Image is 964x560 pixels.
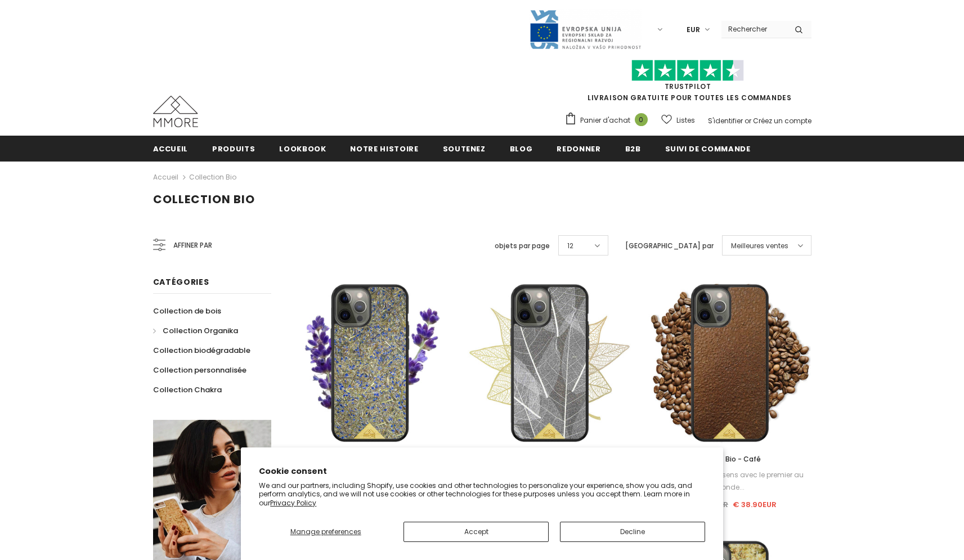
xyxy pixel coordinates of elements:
a: S'identifier [708,116,743,126]
input: Search Site [721,21,786,37]
span: 12 [567,240,573,252]
a: Notre histoire [350,136,418,161]
img: Cas MMORE [153,96,198,127]
label: objets par page [495,240,550,252]
span: LIVRAISON GRATUITE POUR TOUTES LES COMMANDES [564,65,811,102]
span: Catégories [153,276,209,288]
a: soutenez [443,136,486,161]
span: Collection biodégradable [153,345,250,356]
span: Collection personnalisée [153,365,246,375]
a: TrustPilot [665,82,711,91]
a: Redonner [557,136,600,161]
label: [GEOGRAPHIC_DATA] par [625,240,714,252]
span: 0 [635,113,648,126]
a: Privacy Policy [270,498,316,508]
a: Panier d'achat 0 [564,112,653,129]
span: Lookbook [279,144,326,154]
span: Meilleures ventes [731,240,788,252]
span: Redonner [557,144,600,154]
button: Decline [560,522,705,542]
a: Collection personnalisée [153,360,246,380]
a: Collection biodégradable [153,341,250,360]
span: € 44.90EUR [683,499,728,510]
span: Manage preferences [290,527,361,536]
a: B2B [625,136,641,161]
a: Collection Organika [153,321,238,341]
span: Listes [676,115,695,126]
span: Affiner par [173,239,212,252]
span: Accueil [153,144,189,154]
span: EUR [687,24,700,35]
span: Collection Bio [153,191,255,207]
a: Lookbook [279,136,326,161]
a: Coffret Bio - Café [648,453,811,465]
a: Accueil [153,171,178,184]
span: Collection Chakra [153,384,222,395]
span: or [745,116,751,126]
span: soutenez [443,144,486,154]
img: Faites confiance aux étoiles pilotes [631,60,744,82]
span: Suivi de commande [665,144,751,154]
h2: Cookie consent [259,465,705,477]
span: Panier d'achat [580,115,630,126]
a: Listes [661,110,695,130]
div: Faites voyager vos sens avec le premier au monde... [648,469,811,494]
span: Collection Organika [163,325,238,336]
span: Coffret Bio - Café [698,454,761,464]
a: Blog [510,136,533,161]
span: Collection de bois [153,306,221,316]
a: Accueil [153,136,189,161]
span: Notre histoire [350,144,418,154]
a: Collection Chakra [153,380,222,400]
span: B2B [625,144,641,154]
span: Produits [212,144,255,154]
button: Manage preferences [259,522,392,542]
button: Accept [403,522,549,542]
a: Suivi de commande [665,136,751,161]
a: Collection Bio [189,172,236,182]
a: Javni Razpis [529,24,642,34]
img: Javni Razpis [529,9,642,50]
a: Produits [212,136,255,161]
span: € 38.90EUR [733,499,777,510]
a: Créez un compte [753,116,811,126]
span: Blog [510,144,533,154]
a: Collection de bois [153,301,221,321]
p: We and our partners, including Shopify, use cookies and other technologies to personalize your ex... [259,481,705,508]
